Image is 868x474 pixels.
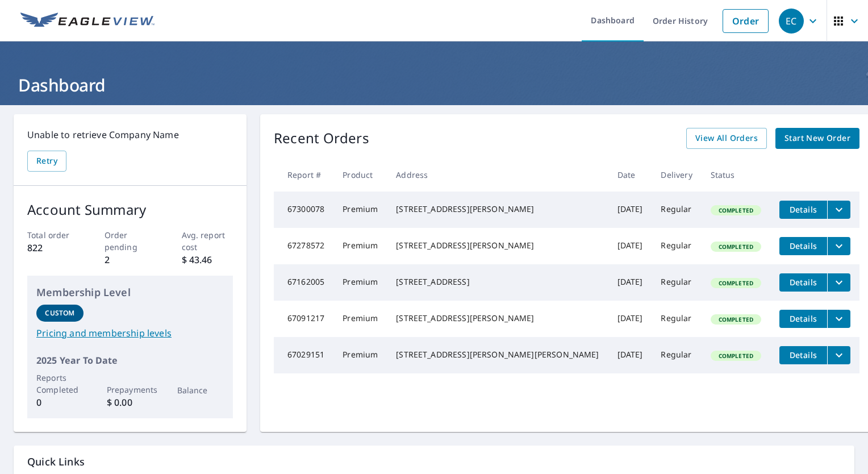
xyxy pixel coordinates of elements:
button: detailsBtn-67029151 [779,346,827,364]
p: Reports Completed [36,372,84,396]
td: [DATE] [608,337,652,373]
span: Retry [36,154,57,168]
td: Premium [333,228,387,264]
span: Details [786,350,820,360]
span: View All Orders [695,131,758,145]
th: Address [387,158,608,192]
td: Regular [652,264,701,301]
p: 0 [36,396,84,409]
div: [STREET_ADDRESS][PERSON_NAME] [396,240,599,251]
p: Balance [177,384,224,396]
button: detailsBtn-67300078 [779,201,827,219]
span: Completed [712,315,760,323]
button: filesDropdownBtn-67300078 [827,201,850,219]
a: Pricing and membership levels [36,326,224,340]
p: 2 [105,253,156,267]
th: Report # [274,158,333,192]
p: 822 [27,241,79,255]
div: [STREET_ADDRESS][PERSON_NAME] [396,203,599,215]
button: filesDropdownBtn-67091217 [827,310,850,328]
th: Date [608,158,652,192]
td: Regular [652,337,701,373]
span: Details [786,313,820,324]
button: filesDropdownBtn-67029151 [827,346,850,364]
span: Completed [712,206,760,214]
p: Quick Links [27,455,841,469]
th: Delivery [652,158,701,192]
span: Start New Order [784,131,850,145]
button: filesDropdownBtn-67278572 [827,237,850,255]
td: [DATE] [608,264,652,301]
p: Avg. report cost [182,229,233,253]
img: EV Logo [20,13,155,30]
span: Details [786,277,820,288]
td: Regular [652,301,701,337]
span: Completed [712,279,760,287]
p: Custom [45,308,74,318]
span: Details [786,240,820,251]
p: Recent Orders [274,128,369,149]
p: $ 0.00 [107,396,154,409]
div: [STREET_ADDRESS][PERSON_NAME][PERSON_NAME] [396,349,599,360]
p: Membership Level [36,285,224,300]
td: 67278572 [274,228,333,264]
p: 2025 Year To Date [36,354,224,367]
span: Completed [712,352,760,360]
td: Regular [652,228,701,264]
td: 67029151 [274,337,333,373]
h1: Dashboard [14,73,854,97]
p: Order pending [105,229,156,253]
td: Premium [333,192,387,228]
button: detailsBtn-67091217 [779,310,827,328]
td: Premium [333,337,387,373]
p: Prepayments [107,384,154,396]
td: [DATE] [608,228,652,264]
td: Premium [333,264,387,301]
span: Details [786,204,820,215]
td: 67300078 [274,192,333,228]
th: Status [702,158,770,192]
td: Premium [333,301,387,337]
p: $ 43.46 [182,253,233,267]
a: Start New Order [775,128,859,149]
p: Account Summary [27,199,233,220]
div: [STREET_ADDRESS] [396,276,599,288]
div: [STREET_ADDRESS][PERSON_NAME] [396,313,599,324]
a: View All Orders [686,128,767,149]
span: Completed [712,243,760,251]
td: 67091217 [274,301,333,337]
button: Retry [27,151,66,172]
td: [DATE] [608,301,652,337]
td: [DATE] [608,192,652,228]
p: Unable to retrieve Company Name [27,128,233,142]
td: Regular [652,192,701,228]
button: detailsBtn-67162005 [779,273,827,292]
button: detailsBtn-67278572 [779,237,827,255]
p: Total order [27,229,79,241]
div: EC [779,9,804,34]
a: Order [723,9,769,33]
th: Product [333,158,387,192]
td: 67162005 [274,264,333,301]
button: filesDropdownBtn-67162005 [827,273,850,292]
